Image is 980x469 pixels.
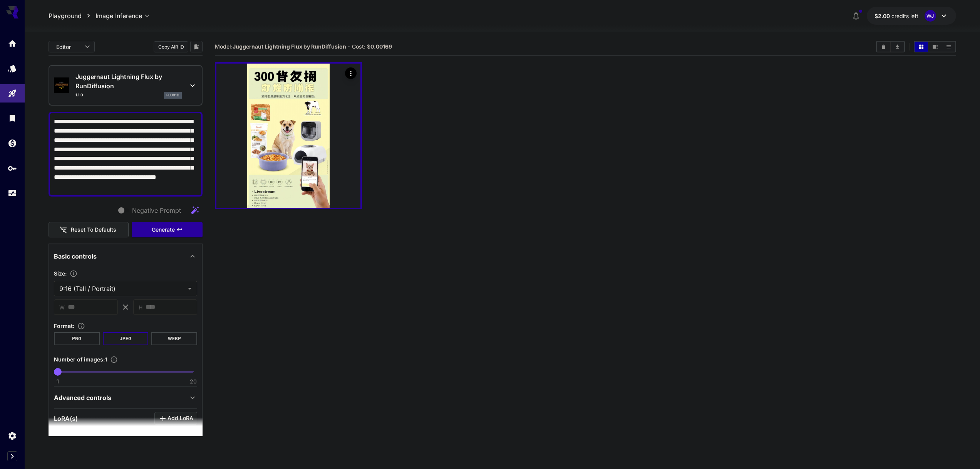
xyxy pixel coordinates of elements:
p: Juggernaut Lightning Flux by RunDiffusion [75,72,182,91]
span: Add LoRA [168,414,193,423]
button: Expand sidebar [7,451,17,461]
p: LoRA(s) [54,414,78,423]
div: Models [8,64,17,73]
div: Basic controls [54,247,197,266]
div: API Keys [8,163,17,173]
span: Editor [56,43,80,51]
span: Model: [215,43,346,50]
div: Home [8,39,17,48]
span: Format : [54,323,74,329]
span: 9:16 (Tall / Portrait) [59,284,185,293]
span: Generate [152,225,175,235]
img: 9k= [216,64,360,208]
div: Juggernaut Lightning Flux by RunDiffusion1.1.0flux1d [54,69,197,102]
div: Wallet [8,138,17,148]
span: $2.00 [874,13,891,19]
div: Actions [345,67,357,79]
button: Show media in list view [942,42,955,52]
button: Generate [132,222,203,238]
button: Adjust the dimensions of the generated image by specifying its width and height in pixels, or sel... [67,270,80,277]
span: Number of images : 1 [54,356,107,363]
div: Library [8,113,17,123]
div: Clear AllDownload All [876,41,905,52]
span: Negative prompts are not compatible with the selected model. [117,205,187,215]
b: 0.00169 [370,43,392,50]
button: Reset to defaults [49,222,129,238]
button: Show media in video view [928,42,942,52]
span: Negative Prompt [132,206,181,215]
div: WJ [925,10,936,22]
button: Specify how many images to generate in a single request. Each image generation will be charged se... [107,356,121,363]
button: Click to add LoRA [154,412,197,425]
b: Juggernaut Lightning Flux by RunDiffusion [233,43,346,50]
p: · [348,42,350,51]
span: credits left [891,13,918,19]
button: Copy AIR ID [154,41,188,52]
p: Basic controls [54,252,97,261]
div: Advanced controls [54,388,197,407]
div: $2.00 [874,12,918,20]
button: Download All [891,42,904,52]
p: 1.1.0 [75,92,83,98]
span: Cost: $ [352,43,392,50]
p: Advanced controls [54,393,111,402]
button: PNG [54,332,100,345]
div: Settings [8,431,17,440]
button: Choose the file format for the output image. [74,322,88,330]
p: flux1d [166,92,179,98]
span: H [139,303,142,312]
nav: breadcrumb [49,11,95,20]
div: Show media in grid viewShow media in video viewShow media in list view [914,41,956,52]
button: Add to library [193,42,200,51]
div: Playground [8,89,17,98]
span: Size : [54,270,67,277]
button: Clear All [877,42,890,52]
span: 20 [190,378,197,385]
span: Image Inference [95,11,142,20]
span: W [59,303,65,312]
button: Show media in grid view [915,42,928,52]
button: WEBP [151,332,197,345]
div: Usage [8,188,17,198]
a: Playground [49,11,82,20]
button: $2.00WJ [867,7,956,25]
span: 1 [57,378,59,385]
button: JPEG [103,332,149,345]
